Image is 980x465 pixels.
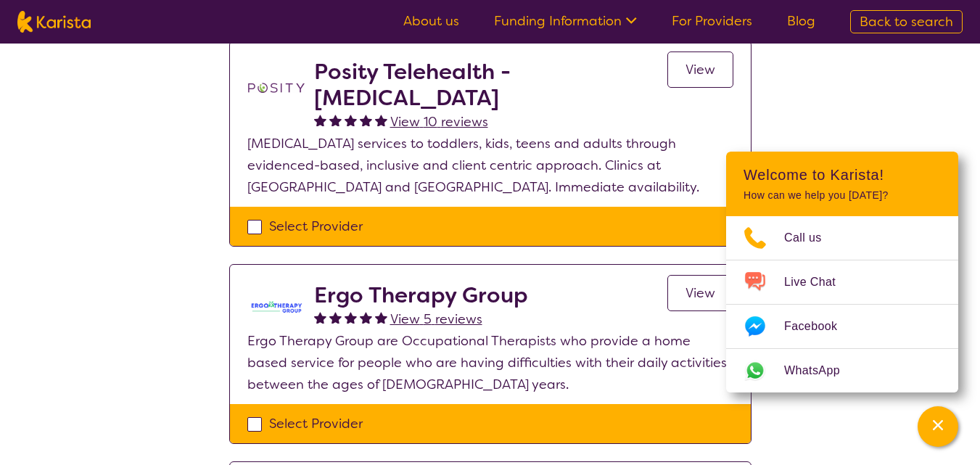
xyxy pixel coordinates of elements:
img: fullstar [329,114,342,126]
a: Blog [787,12,815,30]
p: Ergo Therapy Group are Occupational Therapists who provide a home based service for people who ar... [247,330,733,395]
img: fullstar [345,114,357,126]
h2: Welcome to Karista! [744,166,941,184]
a: View [667,52,733,88]
a: View 5 reviews [390,308,482,330]
img: fullstar [345,311,357,324]
img: fullstar [360,114,372,126]
span: View 10 reviews [390,113,488,131]
img: t1bslo80pcylnzwjhndq.png [247,59,305,117]
h2: Ergo Therapy Group [314,282,528,308]
span: Back to search [860,13,953,30]
img: fullstar [360,311,372,324]
a: View 10 reviews [390,111,488,133]
span: View 5 reviews [390,310,482,328]
a: For Providers [672,12,752,30]
img: j2t6pnkwm7fb0fx62ebc.jpg [247,282,305,330]
a: Web link opens in a new tab. [726,349,958,392]
span: WhatsApp [784,360,857,382]
span: Call us [784,227,839,249]
img: fullstar [375,311,387,324]
span: Facebook [784,316,855,337]
p: How can we help you [DATE]? [744,189,941,202]
h2: Posity Telehealth - [MEDICAL_DATA] [314,59,667,111]
button: Channel Menu [918,406,958,447]
span: View [685,284,715,302]
div: Channel Menu [726,152,958,392]
img: fullstar [314,114,326,126]
img: fullstar [329,311,342,324]
ul: Choose channel [726,216,958,392]
p: [MEDICAL_DATA] services to toddlers, kids, teens and adults through evidenced-based, inclusive an... [247,133,733,198]
a: Funding Information [494,12,637,30]
img: fullstar [314,311,326,324]
img: Karista logo [17,11,91,33]
span: View [685,61,715,78]
a: Back to search [850,10,963,33]
a: View [667,275,733,311]
span: Live Chat [784,271,853,293]
a: About us [403,12,459,30]
img: fullstar [375,114,387,126]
